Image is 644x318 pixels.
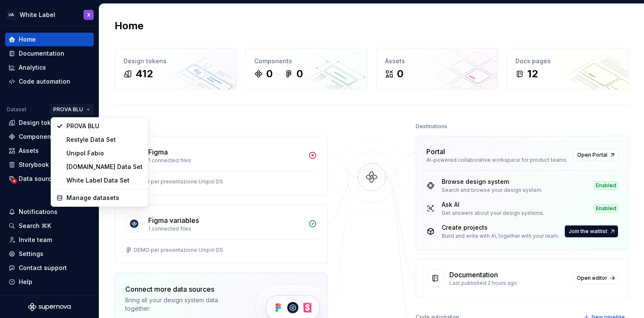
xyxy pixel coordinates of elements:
div: Restyle Data Set [66,135,143,144]
div: [DOMAIN_NAME] Data Set [66,163,143,171]
div: Manage datasets [66,194,143,202]
div: PROVA BLU [66,122,143,130]
div: White Label Data Set [66,176,143,185]
a: Manage datasets [53,191,146,205]
div: Unipol Fabio [66,149,143,158]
